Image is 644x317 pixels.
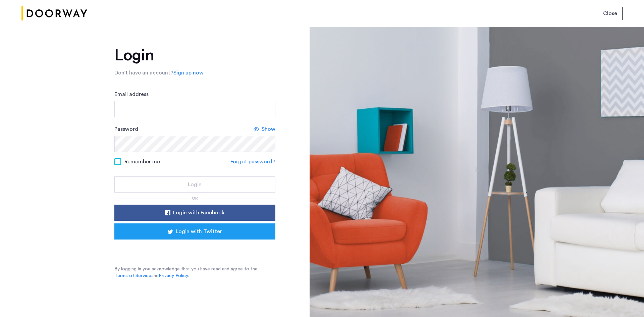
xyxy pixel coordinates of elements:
label: Email address [114,90,149,98]
a: Terms of Service [114,272,151,279]
span: Don’t have an account? [114,70,173,75]
span: Login with Facebook [173,209,224,217]
span: Login [188,180,202,189]
button: button [114,223,275,240]
button: button [598,7,623,20]
a: Sign up now [173,69,204,77]
span: Remember me [124,158,160,166]
a: Forgot password? [230,158,275,166]
h1: Login [114,47,275,63]
span: Login with Twitter [176,227,222,235]
label: Password [114,125,138,133]
span: or [192,196,198,200]
button: button [114,176,275,193]
span: Show [262,125,275,133]
p: By logging in you acknowledge that you have read and agree to the and . [114,266,275,279]
a: Privacy Policy [159,272,188,279]
iframe: “使用 Google 账号登录”按钮 [124,242,265,256]
span: Close [603,9,617,17]
button: button [114,205,275,221]
img: logo [21,1,87,26]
